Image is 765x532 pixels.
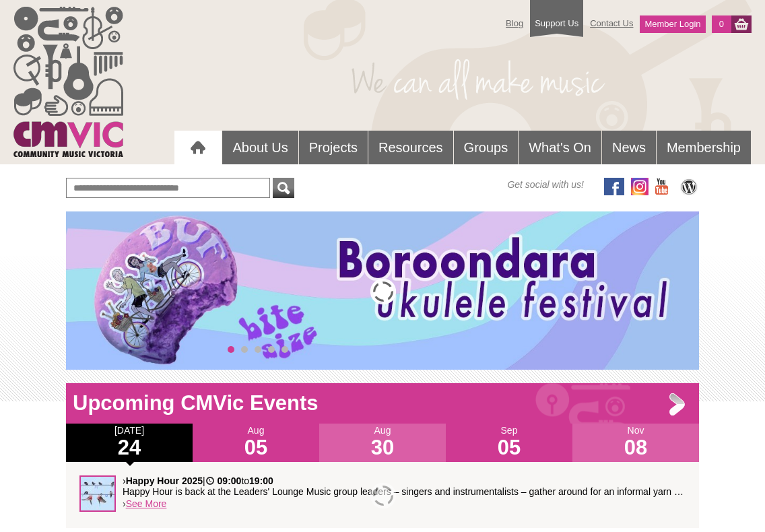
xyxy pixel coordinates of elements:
[126,475,203,486] strong: Happy Hour 2025
[66,424,193,462] div: [DATE]
[454,131,519,164] a: Groups
[446,424,572,462] div: Sep
[218,475,242,486] strong: 09:00
[679,178,699,195] img: CMVic Blog
[712,15,731,33] a: 0
[13,7,123,157] img: cmvic_logo.png
[299,131,368,164] a: Projects
[657,131,751,164] a: Membership
[507,178,584,191] span: Get social with us!
[222,131,298,164] a: About Us
[66,437,193,459] h1: 24
[499,11,530,35] a: Blog
[640,15,705,33] a: Member Login
[519,131,601,164] a: What's On
[602,131,656,164] a: News
[249,475,273,486] strong: 19:00
[572,424,699,462] div: Nov
[583,11,640,35] a: Contact Us
[631,178,648,195] img: icon-instagram.png
[319,437,446,459] h1: 30
[319,424,446,462] div: Aug
[66,390,699,417] h1: Upcoming CMVic Events
[123,475,686,497] p: › | to Happy Hour is back at the Leaders' Lounge Music group leaders – singers and instrumentalis...
[79,475,116,512] img: Happy_Hour_sq.jpg
[193,437,319,459] h1: 05
[193,424,319,462] div: Aug
[368,131,453,164] a: Resources
[446,437,572,459] h1: 05
[79,475,686,514] div: ›
[572,437,699,459] h1: 08
[126,498,167,509] a: See More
